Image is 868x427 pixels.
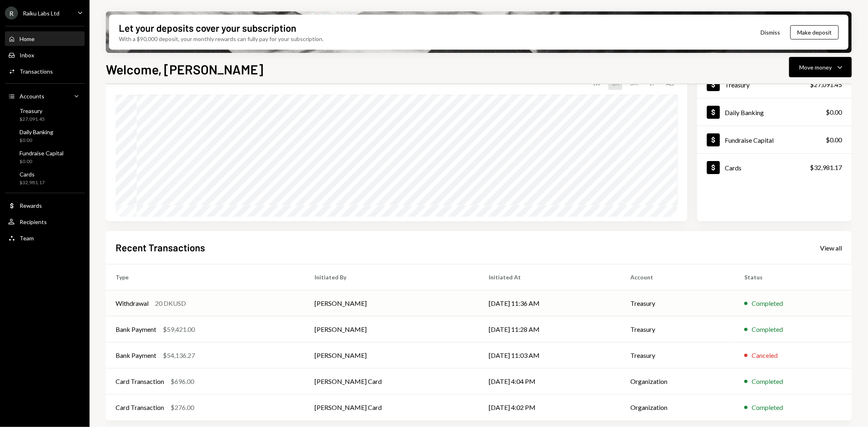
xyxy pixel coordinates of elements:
a: View all [820,243,842,252]
h1: Welcome, [PERSON_NAME] [106,61,263,77]
td: Treasury [621,290,735,316]
a: Fundraise Capital$0.00 [5,147,85,167]
div: Inbox [20,52,34,59]
div: Daily Banking [20,129,53,135]
a: Treasury$27,091.45 [697,71,852,98]
td: [PERSON_NAME] [305,342,479,368]
a: Accounts [5,89,85,103]
td: Treasury [621,316,735,342]
div: Completed [752,325,783,334]
div: Card Transaction [116,403,164,412]
div: Team [20,235,34,242]
div: R [5,7,18,20]
div: Bank Payment [116,325,156,334]
a: Rewards [5,198,85,213]
a: Cards$32,981.17 [5,168,85,188]
td: [DATE] 11:03 AM [479,342,621,368]
td: [PERSON_NAME] [305,316,479,342]
a: Daily Banking$0.00 [697,98,852,126]
div: Treasury [725,81,750,89]
div: 20 DKUSD [155,298,186,308]
div: $32,981.17 [810,163,842,172]
a: Inbox [5,48,85,62]
td: Organization [621,368,735,394]
td: Organization [621,394,735,420]
div: $0.00 [20,137,53,144]
div: Bank Payment [116,351,156,360]
div: Completed [752,377,783,386]
a: Transactions [5,64,85,78]
div: $27,091.45 [20,116,45,123]
td: [DATE] 4:02 PM [479,394,621,420]
button: Move money [789,57,852,77]
div: Withdrawal [116,298,149,308]
div: Accounts [20,93,44,100]
th: Status [735,264,852,290]
div: $276.00 [171,403,194,412]
div: Home [20,35,35,42]
td: [PERSON_NAME] Card [305,394,479,420]
div: Fundraise Capital [725,136,774,144]
div: Move money [799,63,832,72]
div: Transactions [20,68,53,75]
div: Let your deposits cover your subscription [119,21,296,35]
div: Fundraise Capital [20,150,63,157]
div: Treasury [20,107,45,114]
td: [PERSON_NAME] [305,290,479,316]
div: Cards [725,164,741,172]
div: View all [820,244,842,252]
a: Team [5,231,85,245]
div: $696.00 [171,377,194,386]
td: [DATE] 11:28 AM [479,316,621,342]
div: Card Transaction [116,377,164,386]
a: Recipients [5,214,85,229]
button: Dismiss [750,23,790,42]
div: $0.00 [826,107,842,117]
div: $0.00 [20,158,63,165]
th: Initiated At [479,264,621,290]
div: Canceled [752,351,778,360]
div: Completed [752,298,783,308]
div: $27,091.45 [810,80,842,89]
h2: Recent Transactions [116,241,205,254]
th: Initiated By [305,264,479,290]
div: Rewards [20,202,42,209]
div: Raiku Labs Ltd [23,10,59,17]
div: $59,421.00 [163,325,195,334]
div: With a $90,000 deposit, your monthly rewards can fully pay for your subscription. [119,35,324,43]
td: [DATE] 11:36 AM [479,290,621,316]
div: $32,981.17 [20,179,45,186]
div: Daily Banking [725,109,764,116]
a: Daily Banking$0.00 [5,126,85,146]
a: Cards$32,981.17 [697,154,852,181]
a: Home [5,31,85,46]
th: Account [621,264,735,290]
button: Make deposit [790,25,839,39]
td: Treasury [621,342,735,368]
div: $54,136.27 [163,351,195,360]
div: Completed [752,403,783,412]
div: Cards [20,171,45,178]
a: Treasury$27,091.45 [5,105,85,124]
td: [DATE] 4:04 PM [479,368,621,394]
div: $0.00 [826,135,842,145]
a: Fundraise Capital$0.00 [697,126,852,153]
div: Recipients [20,218,47,225]
td: [PERSON_NAME] Card [305,368,479,394]
th: Type [106,264,305,290]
